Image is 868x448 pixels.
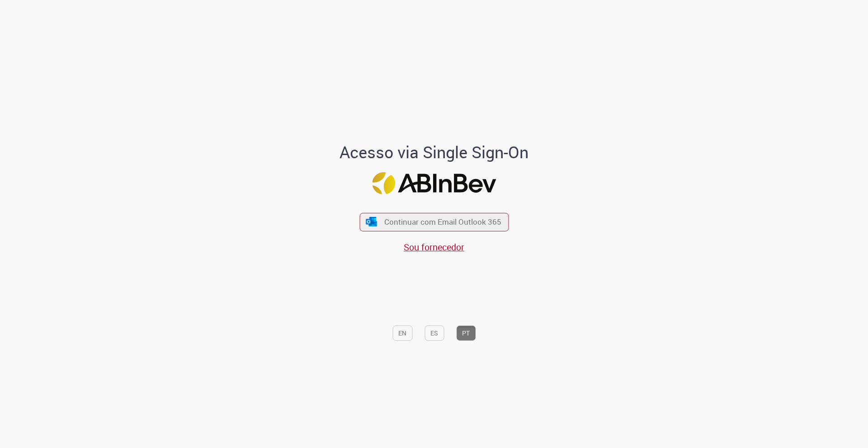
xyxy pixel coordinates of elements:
h1: Acesso via Single Sign-On [309,143,560,161]
button: PT [456,325,476,341]
span: Continuar com Email Outlook 365 [384,217,501,227]
img: Logo ABInBev [372,172,496,194]
button: ícone Azure/Microsoft 360 Continuar com Email Outlook 365 [359,212,509,231]
a: Sou fornecedor [404,241,464,253]
button: ES [425,325,444,341]
button: EN [392,325,412,341]
img: ícone Azure/Microsoft 360 [365,217,378,226]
